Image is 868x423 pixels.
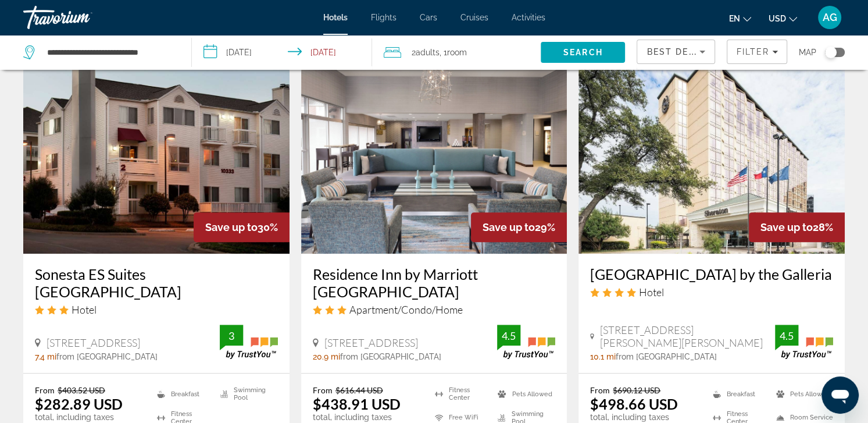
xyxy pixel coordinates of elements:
a: Travorium [23,2,140,33]
span: Room [447,48,467,57]
span: from [GEOGRAPHIC_DATA] [340,352,441,361]
span: Save up to [760,221,813,233]
span: USD [769,14,786,23]
button: Select check in and out date [192,35,372,70]
ins: $498.66 USD [590,395,678,413]
div: 30% [194,212,290,242]
a: Cars [420,13,437,22]
img: TrustYou guest rating badge [775,325,833,359]
p: total, including taxes [313,413,420,422]
a: Cruises [460,13,488,22]
span: Hotel [72,303,97,316]
span: [STREET_ADDRESS][PERSON_NAME][PERSON_NAME] [600,324,775,349]
a: Sonesta ES Suites [GEOGRAPHIC_DATA] [35,265,278,300]
img: TrustYou guest rating badge [220,325,278,359]
div: 4.5 [775,329,798,343]
span: [STREET_ADDRESS] [324,336,418,349]
li: Fitness Center [429,385,492,403]
span: Map [799,44,816,61]
span: [STREET_ADDRESS] [47,336,140,349]
span: Hotel [639,286,664,298]
span: 7.4 mi [35,352,56,361]
li: Swimming Pool [215,385,278,403]
button: Change language [729,10,751,27]
del: $616.44 USD [335,385,383,395]
div: 3 star Apartment [313,303,556,316]
span: Apartment/Condo/Home [349,303,463,316]
img: Sonesta ES Suites Dallas Central Expressway [23,67,290,254]
img: TrustYou guest rating badge [497,325,555,359]
span: Save up to [205,221,258,233]
button: Change currency [769,10,797,27]
div: 4 star Hotel [590,286,833,298]
span: , 1 [440,44,467,61]
button: Travelers: 2 adults, 0 children [372,35,541,70]
div: 28% [749,212,845,242]
img: Sheraton Dallas Hotel by the Galleria [578,67,845,254]
a: Activities [512,13,545,22]
li: Breakfast [151,385,215,403]
a: Hotels [323,13,348,22]
a: [GEOGRAPHIC_DATA] by the Galleria [590,265,833,283]
span: From [35,385,55,395]
a: Residence Inn by Marriott [GEOGRAPHIC_DATA] [313,265,556,300]
div: 3 [220,329,243,343]
span: en [729,14,740,23]
button: Filters [727,40,787,64]
iframe: Button to launch messaging window [821,376,859,414]
del: $403.52 USD [58,385,105,395]
button: Toggle map [816,47,845,58]
span: Search [563,48,603,57]
span: 10.1 mi [590,352,616,361]
img: Residence Inn by Marriott Dallas Plano The Colony [301,67,567,254]
p: total, including taxes [35,413,142,422]
p: total, including taxes [590,413,698,422]
a: Flights [371,13,397,22]
span: From [313,385,333,395]
button: Search [541,42,625,63]
ins: $438.91 USD [313,395,401,413]
button: User Menu [815,5,845,30]
span: from [GEOGRAPHIC_DATA] [616,352,717,361]
span: from [GEOGRAPHIC_DATA] [56,352,158,361]
mat-select: Sort by [646,45,705,59]
span: Filter [736,47,769,56]
div: 29% [471,212,567,242]
span: Best Deals [646,47,707,56]
div: 4.5 [497,329,520,343]
input: Search hotel destination [46,44,174,61]
div: 3 star Hotel [35,303,278,316]
span: Adults [416,48,440,57]
li: Breakfast [707,385,770,403]
span: 20.9 mi [313,352,340,361]
del: $690.12 USD [613,385,660,395]
ins: $282.89 USD [35,395,123,413]
span: From [590,385,610,395]
span: AG [823,12,837,23]
li: Pets Allowed [492,385,555,403]
li: Pets Allowed [770,385,833,403]
span: Save up to [483,221,535,233]
span: 2 [412,44,440,61]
